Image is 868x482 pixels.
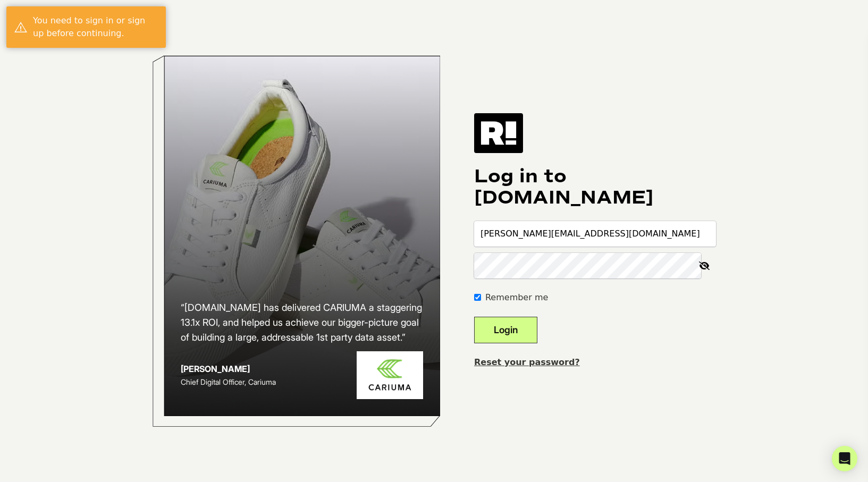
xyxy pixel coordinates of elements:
[474,113,523,153] img: Retention.com
[485,291,548,304] label: Remember me
[181,377,276,386] span: Chief Digital Officer, Cariuma
[181,300,423,345] h2: “[DOMAIN_NAME] has delivered CARIUMA a staggering 13.1x ROI, and helped us achieve our bigger-pic...
[474,317,537,343] button: Login
[181,363,250,374] strong: [PERSON_NAME]
[33,14,158,40] div: You need to sign in or sign up before continuing.
[474,221,716,247] input: Email
[474,166,716,208] h1: Log in to [DOMAIN_NAME]
[357,351,423,400] img: Cariuma
[832,446,857,471] div: Open Intercom Messenger
[474,357,580,367] a: Reset your password?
